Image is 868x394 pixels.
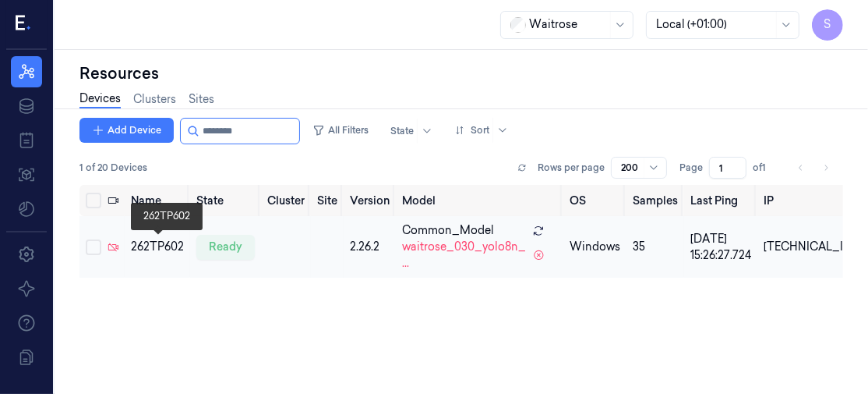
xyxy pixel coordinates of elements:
[79,62,843,84] div: Resources
[131,239,184,255] div: 262TP602
[679,161,703,175] span: Page
[563,185,626,216] th: OS
[684,185,757,216] th: Last Ping
[633,239,678,255] div: 35
[86,193,101,208] button: Select all
[690,231,751,264] div: [DATE] 15:26:27.724
[125,185,190,216] th: Name
[306,118,375,143] button: All Filters
[196,235,255,260] div: ready
[344,185,396,216] th: Version
[261,185,311,216] th: Cluster
[764,239,855,255] div: [TECHNICAL_ID]
[133,91,176,108] a: Clusters
[570,239,620,255] p: windows
[79,91,121,108] a: Devices
[790,157,837,179] nav: pagination
[350,239,390,255] div: 2.26.2
[311,185,344,216] th: Site
[757,185,861,216] th: IP
[86,240,101,255] button: Select row
[189,91,214,108] a: Sites
[538,161,605,175] p: Rows per page
[190,185,261,216] th: State
[79,118,174,143] button: Add Device
[402,239,527,272] span: waitrose_030_yolo8n_ ...
[79,161,147,175] span: 1 of 20 Devices
[402,222,494,239] span: Common_Model
[812,9,843,41] button: S
[753,161,778,175] span: of 1
[396,185,563,216] th: Model
[626,185,684,216] th: Samples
